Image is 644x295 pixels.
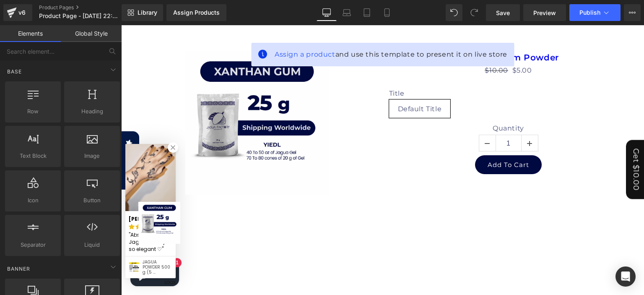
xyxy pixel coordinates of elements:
a: Mobile [377,4,397,21]
span: Separator [8,240,58,249]
a: Desktop [317,4,337,21]
a: Preview [523,4,566,21]
div: Assign Products [173,9,220,16]
span: Library [138,9,157,16]
span: Product Page - [DATE] 22:10:50 [39,13,119,19]
button: Publish [569,4,621,21]
span: Base [6,68,23,76]
span: Preview [533,8,556,17]
span: Text Block [8,151,58,160]
button: More [624,4,641,21]
span: $10.00 [364,41,387,49]
span: Row [8,107,58,116]
button: Undo [446,4,462,21]
span: Button [67,196,117,205]
span: Icon [8,196,58,205]
a: Tablet [357,4,377,21]
span: $5.00 [391,39,411,52]
button: Add To Cart [354,130,421,149]
a: New Library [122,4,163,21]
img: Xanthan Gum Powder [17,177,59,219]
span: Banner [6,265,31,273]
span: Publish [579,9,600,16]
span: Assign a product [153,25,214,33]
span: and use this template to present it on live store [153,24,386,34]
span: Image [67,151,117,160]
a: v6 [3,4,32,21]
span: Heading [67,107,117,116]
span: Liquid [67,240,117,249]
a: Laptop [337,4,357,21]
span: Save [496,8,510,17]
a: Product Pages [39,4,135,11]
a: Global Style [61,25,122,42]
label: Quantity [268,99,507,109]
img: Xanthan Gum Powder [64,26,208,170]
a: Xanthan Gum Powder [17,177,62,221]
div: Open Intercom Messenger [615,266,636,287]
label: Title [268,64,507,74]
button: Redo [466,4,483,21]
span: Default Title [277,75,321,92]
div: v6 [17,7,27,18]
